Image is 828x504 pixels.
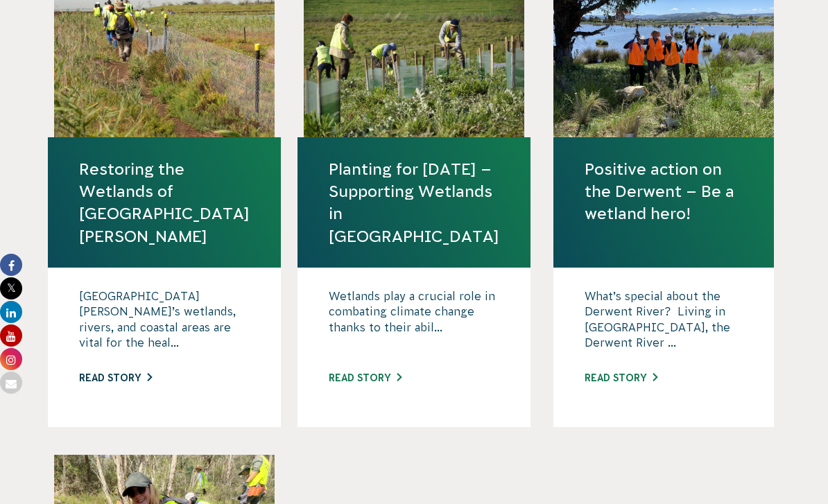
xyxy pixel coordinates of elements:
p: What’s special about the Derwent River? Living in [GEOGRAPHIC_DATA], the Derwent River ... [585,288,743,358]
a: Restoring the Wetlands of [GEOGRAPHIC_DATA][PERSON_NAME] [79,158,250,247]
a: Read story [79,372,152,383]
p: Wetlands play a crucial role in combating climate change thanks to their abil... [329,288,499,358]
a: Read story [585,372,657,383]
a: Planting for [DATE] – Supporting Wetlands in [GEOGRAPHIC_DATA] [329,158,499,247]
a: Positive action on the Derwent – Be a wetland hero! [585,158,743,225]
p: [GEOGRAPHIC_DATA][PERSON_NAME]’s wetlands, rivers, and coastal areas are vital for the heal... [79,288,250,358]
a: Read story [329,372,402,383]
